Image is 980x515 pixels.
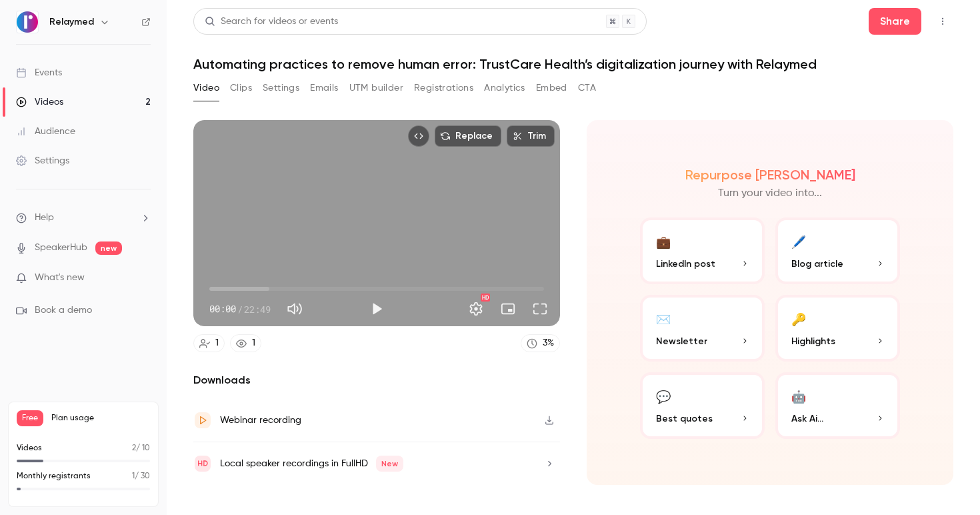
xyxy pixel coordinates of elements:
button: Top Bar Actions [932,11,953,32]
span: Ask Ai... [791,412,823,426]
span: 00:00 [209,302,236,316]
button: 🖊️Blog article [775,217,900,284]
p: Turn your video into... [718,185,822,201]
h2: Repurpose [PERSON_NAME] [685,167,855,183]
button: Replace [435,125,501,147]
div: 1 [252,336,255,350]
div: 3 % [543,336,554,350]
div: Settings [16,154,69,167]
span: 22:49 [244,302,271,316]
button: Trim [507,125,555,147]
button: Embed video [408,125,429,147]
span: Help [35,211,54,225]
span: Newsletter [656,334,707,348]
li: help-dropdown-opener [16,211,151,225]
a: 3% [521,334,560,352]
button: Emails [310,77,338,99]
span: 1 [132,472,135,480]
p: Monthly registrants [17,470,91,482]
button: CTA [578,77,596,99]
button: Analytics [484,77,525,99]
button: Settings [463,296,489,322]
span: / [237,302,243,316]
div: Search for videos or events [205,15,338,29]
div: Webinar recording [220,412,301,428]
a: 1 [230,334,261,352]
div: 1 [215,336,219,350]
a: 1 [193,334,225,352]
span: 2 [132,444,136,452]
button: 🤖Ask Ai... [775,372,900,439]
button: Settings [263,77,299,99]
div: HD [481,294,490,302]
div: 🤖 [791,386,806,406]
button: Full screen [527,296,553,322]
p: / 10 [132,442,150,454]
div: 🔑 [791,308,806,329]
div: 💼 [656,231,671,251]
span: Book a demo [35,304,92,318]
div: 00:00 [209,302,271,316]
button: Turn on miniplayer [495,296,521,322]
button: Share [869,8,921,35]
span: Plan usage [51,413,150,424]
button: ✉️Newsletter [640,295,765,362]
h6: Relaymed [49,15,94,29]
iframe: Noticeable Trigger [135,272,151,284]
span: New [376,456,403,472]
button: Embed [536,77,567,99]
button: Play [363,296,390,322]
button: Video [193,77,219,99]
div: 💬 [656,386,671,406]
button: Clips [230,77,252,99]
p: / 30 [132,470,150,482]
button: Mute [281,296,308,322]
span: Blog article [791,257,843,271]
span: new [95,241,122,255]
img: Relaymed [17,11,38,33]
button: 💼LinkedIn post [640,217,765,284]
span: What's new [35,271,85,285]
a: SpeakerHub [35,241,87,255]
div: Events [16,66,62,79]
button: 🔑Highlights [775,295,900,362]
button: UTM builder [349,77,403,99]
span: Highlights [791,334,835,348]
p: Videos [17,442,42,454]
span: Free [17,410,43,426]
div: Videos [16,95,63,109]
button: 💬Best quotes [640,372,765,439]
h2: Downloads [193,372,560,388]
div: ✉️ [656,308,671,329]
button: Registrations [414,77,473,99]
div: 🖊️ [791,231,806,251]
span: LinkedIn post [656,257,715,271]
span: Best quotes [656,412,713,426]
div: Local speaker recordings in FullHD [220,456,403,472]
h1: Automating practices to remove human error: TrustCare Health’s digitalization journey with Relaymed [193,56,953,72]
div: Audience [16,125,75,138]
